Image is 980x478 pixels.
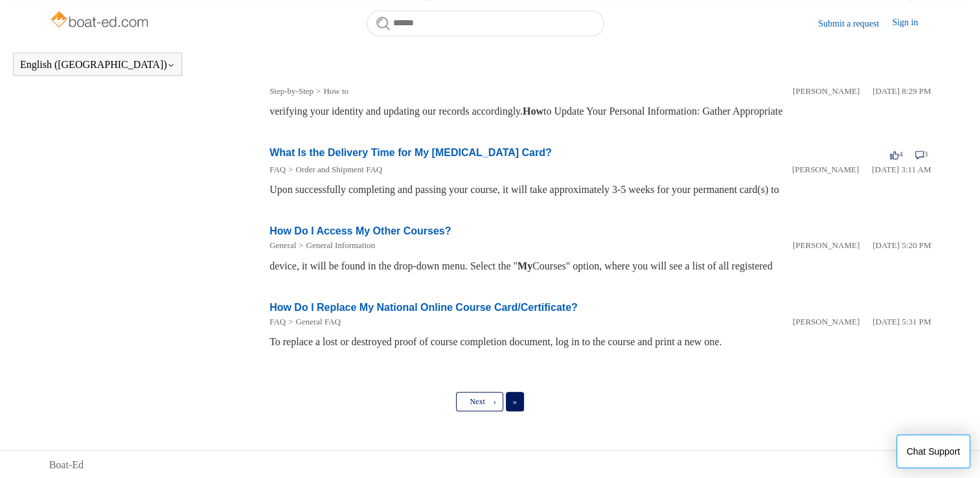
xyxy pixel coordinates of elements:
a: General [269,240,296,250]
span: Next [470,397,484,406]
a: FAQ [269,165,286,174]
li: Step-by-Step [269,85,313,98]
li: General [269,239,296,252]
a: What Is the Delivery Time for My [MEDICAL_DATA] Card? [269,147,552,158]
li: General Information [296,239,375,252]
li: Order and Shipment FAQ [286,163,382,176]
a: FAQ [269,317,286,326]
li: [PERSON_NAME] [792,163,859,176]
time: 01/05/2024, 17:31 [872,317,931,326]
a: Boat-Ed [49,457,84,473]
img: Boat-Ed Help Center home page [49,8,152,34]
a: Sign in [892,16,931,31]
li: [PERSON_NAME] [793,239,860,252]
li: FAQ [269,315,286,328]
a: How Do I Replace My National Online Course Card/Certificate? [269,302,578,313]
button: English ([GEOGRAPHIC_DATA]) [20,59,175,71]
div: verifying your identity and updating our records accordingly. to Update Your Personal Information... [269,104,931,119]
a: Step-by-Step [269,86,313,96]
input: Search [367,10,604,36]
a: General Information [306,240,375,250]
time: 03/14/2022, 03:11 [872,165,931,174]
a: Next [456,392,503,411]
a: Order and Shipment FAQ [295,165,382,174]
a: Submit a request [818,17,892,30]
span: 3 [915,149,928,159]
a: How to [323,86,348,96]
li: [PERSON_NAME] [793,315,860,328]
div: To replace a lost or destroyed proof of course completion document, log in to the course and prin... [269,334,931,350]
span: » [513,397,517,406]
li: FAQ [269,163,286,176]
time: 03/15/2022, 20:29 [872,86,931,96]
em: How [523,106,543,117]
button: Chat Support [896,435,971,468]
li: General FAQ [286,315,341,328]
span: › [494,397,496,406]
div: device, it will be found in the drop-down menu. Select the " Courses" option, where you will see ... [269,258,931,274]
li: [PERSON_NAME] [793,85,860,98]
em: My [518,260,532,271]
li: How to [313,85,348,98]
a: General FAQ [295,317,340,326]
time: 01/05/2024, 17:20 [872,240,931,250]
a: How Do I Access My Other Courses? [269,225,451,236]
span: 4 [890,149,903,159]
div: Upon successfully completing and passing your course, it will take approximately 3-5 weeks for yo... [269,182,931,198]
